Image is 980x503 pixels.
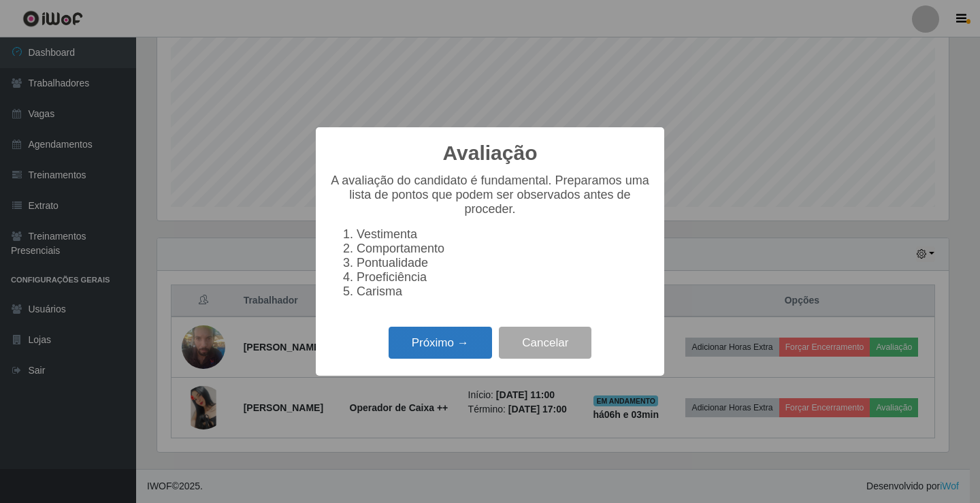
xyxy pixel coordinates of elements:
[499,327,591,359] button: Cancelar
[357,270,651,285] li: Proeficiência
[357,227,651,242] li: Vestimenta
[443,141,538,165] h2: Avaliação
[357,285,651,299] li: Carisma
[357,242,651,256] li: Comportamento
[357,256,651,270] li: Pontualidade
[329,174,651,216] p: A avaliação do candidato é fundamental. Preparamos uma lista de pontos que podem ser observados a...
[389,327,492,359] button: Próximo →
